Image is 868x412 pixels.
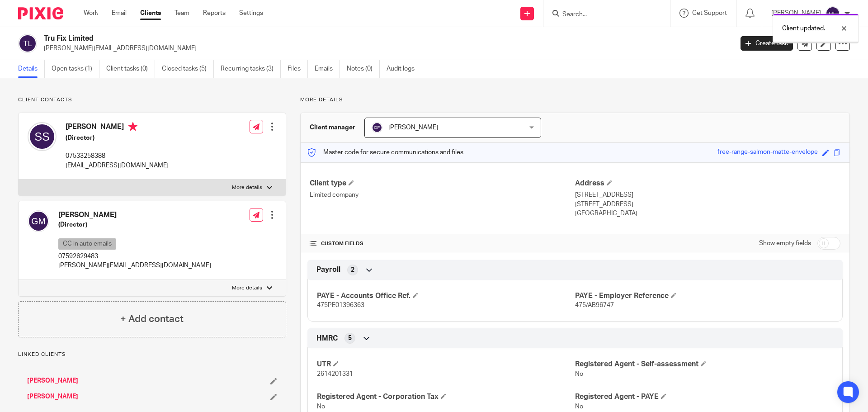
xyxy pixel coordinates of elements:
a: Client tasks (0) [106,60,155,78]
a: Create task [741,36,793,51]
span: 475PE01396363 [317,302,364,308]
a: Emails [315,60,340,78]
h4: UTR [317,360,575,369]
p: Limited company [310,190,575,199]
a: Work [84,9,98,18]
h2: Tru Fix Limited [44,34,590,43]
p: More details [232,284,262,292]
span: 2614201331 [317,371,353,377]
h4: Registered Agent - Self-assessment [575,360,833,369]
p: Master code for secure communications and files [307,148,463,157]
p: [EMAIL_ADDRESS][DOMAIN_NAME] [66,161,169,170]
a: Files [288,60,308,78]
a: Clients [140,9,161,18]
div: free-range-salmon-matte-envelope [717,147,818,158]
img: svg%3E [18,34,37,53]
a: Open tasks (1) [52,60,99,78]
a: Audit logs [387,60,421,78]
a: Team [175,9,189,18]
h4: Client type [310,179,575,188]
h4: PAYE - Employer Reference [575,291,833,301]
h5: (Director) [58,220,211,229]
span: Payroll [316,265,340,275]
p: More details [232,184,262,191]
p: Client updated. [782,24,825,33]
h4: Address [575,179,840,188]
p: More details [300,96,850,104]
a: Closed tasks (5) [162,60,214,78]
h4: PAYE - Accounts Office Ref. [317,291,575,301]
p: 07533258388 [66,152,169,161]
h4: Registered Agent - Corporation Tax [317,392,575,402]
img: svg%3E [826,6,840,21]
h5: (Director) [66,133,169,142]
h4: + Add contact [120,312,184,326]
span: 5 [348,334,352,343]
p: 07592629483 [58,252,211,261]
a: Notes (0) [347,60,380,78]
h3: Client manager [310,123,355,132]
a: Reports [203,9,226,18]
span: No [575,403,583,410]
img: svg%3E [28,210,49,232]
p: [PERSON_NAME][EMAIL_ADDRESS][DOMAIN_NAME] [58,261,211,270]
label: Show empty fields [759,239,811,248]
p: [STREET_ADDRESS] [575,200,840,209]
span: No [317,403,325,410]
p: Client contacts [18,96,286,104]
p: [PERSON_NAME][EMAIL_ADDRESS][DOMAIN_NAME] [44,44,727,53]
h4: Registered Agent - PAYE [575,392,833,402]
p: [GEOGRAPHIC_DATA] [575,209,840,218]
span: [PERSON_NAME] [388,124,438,131]
i: Primary [128,122,137,131]
p: Linked clients [18,351,286,358]
h4: [PERSON_NAME] [66,122,169,133]
img: svg%3E [372,122,382,133]
span: No [575,371,583,377]
span: 2 [351,265,354,275]
p: [STREET_ADDRESS] [575,190,840,199]
img: svg%3E [28,122,57,151]
h4: CUSTOM FIELDS [310,240,575,247]
p: CC in auto emails [58,238,116,250]
span: 475/AB96747 [575,302,614,308]
a: [PERSON_NAME] [27,376,78,385]
span: HMRC [316,334,338,343]
img: Pixie [18,7,63,19]
a: Email [112,9,127,18]
a: Settings [239,9,263,18]
h4: [PERSON_NAME] [58,210,211,220]
a: Recurring tasks (3) [221,60,281,78]
a: Details [18,60,45,78]
a: [PERSON_NAME] [27,392,78,401]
